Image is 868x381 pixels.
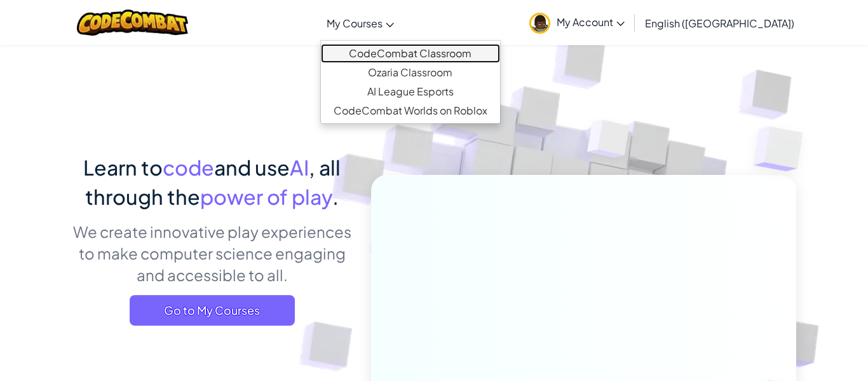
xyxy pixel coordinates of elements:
span: power of play [200,184,332,209]
a: AI League Esports [321,82,500,101]
img: Overlap cubes [728,95,838,203]
a: English ([GEOGRAPHIC_DATA]) [639,6,801,40]
span: AI [290,155,309,180]
span: My Courses [327,17,383,30]
a: CodeCombat Worlds on Roblox [321,101,500,120]
a: Go to My Courses [130,295,295,326]
span: code [163,155,214,180]
img: Overlap cubes [564,95,655,190]
img: avatar [529,13,550,34]
span: and use [214,155,290,180]
img: CodeCombat logo [77,10,188,36]
a: My Account [523,3,631,43]
span: My Account [557,15,625,29]
span: English ([GEOGRAPHIC_DATA]) [645,17,794,30]
span: Learn to [83,155,163,180]
a: CodeCombat Classroom [321,44,500,63]
a: My Courses [320,6,400,40]
a: Ozaria Classroom [321,63,500,82]
span: . [332,184,339,209]
p: We create innovative play experiences to make computer science engaging and accessible to all. [72,221,352,286]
